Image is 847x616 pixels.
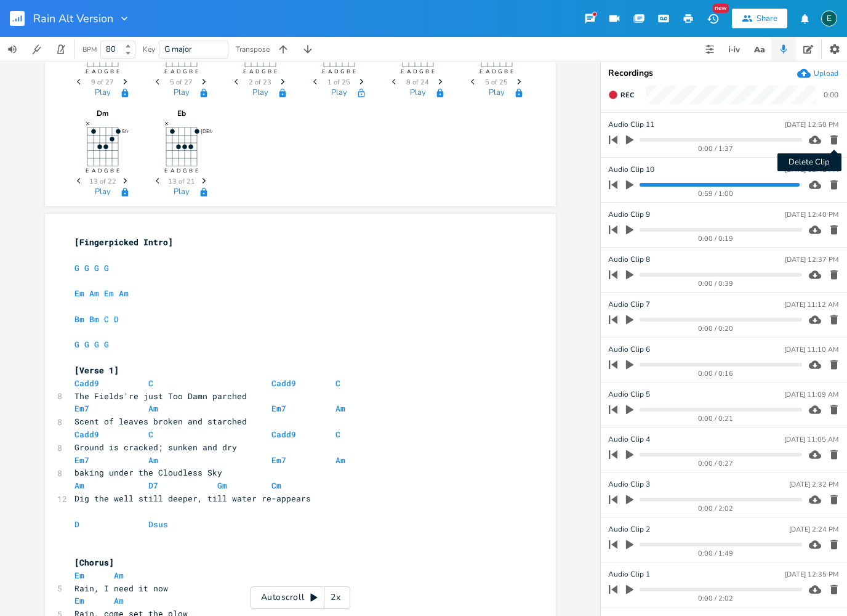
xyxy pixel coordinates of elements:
[188,68,192,75] text: B
[174,187,190,198] button: Play
[485,68,489,75] text: A
[271,378,296,389] span: Cadd9
[74,288,84,299] span: Em
[352,68,355,75] text: E
[84,262,89,274] span: G
[182,167,187,174] text: G
[148,429,153,440] span: C
[608,389,650,400] span: Audio Clip 5
[95,88,111,99] button: Play
[74,480,84,491] span: Am
[784,391,838,398] div: [DATE] 11:09 AM
[825,130,842,150] button: Delete Clip
[89,178,116,185] span: 13 of 22
[327,79,350,86] span: 1 of 25
[82,46,97,53] div: BPM
[114,595,124,606] span: Am
[74,262,79,274] span: G
[335,429,340,440] span: C
[74,557,114,568] span: [Chorus]
[170,167,174,174] text: A
[400,68,403,75] text: E
[784,346,838,353] div: [DATE] 11:10 AM
[74,391,247,402] span: The Fields're just Too Damn parched
[608,569,650,580] span: Audio Clip 1
[200,128,255,135] text: [DEMOGRAPHIC_DATA]
[608,344,650,355] span: Audio Clip 6
[789,526,838,533] div: [DATE] 2:24 PM
[321,68,324,75] text: E
[74,455,89,466] span: Em7
[271,480,281,491] span: Cm
[261,68,265,75] text: G
[608,254,650,265] span: Audio Clip 8
[249,79,271,86] span: 2 of 23
[164,68,167,75] text: E
[104,262,109,274] span: G
[86,118,90,128] text: ×
[119,288,129,299] span: Am
[789,481,838,488] div: [DATE] 2:32 PM
[797,67,838,80] button: Upload
[97,68,102,75] text: D
[273,68,276,75] text: E
[110,68,113,75] text: B
[608,209,650,221] span: Audio Clip 9
[104,314,109,325] span: C
[91,68,95,75] text: A
[74,583,168,594] span: Rain, I need it now
[84,339,89,350] span: G
[267,68,271,75] text: B
[479,68,482,75] text: E
[33,13,113,24] span: Rain Alt Version
[94,262,99,274] span: G
[164,44,192,55] span: G major
[485,79,508,86] span: 5 of 25
[236,46,270,53] div: Transpose
[700,7,725,30] button: New
[85,68,88,75] text: E
[148,378,153,389] span: C
[94,339,99,350] span: G
[785,256,838,263] div: [DATE] 12:37 PM
[608,164,654,176] span: Audio Clip 10
[255,68,259,75] text: D
[91,79,114,86] span: 9 of 27
[608,434,650,445] span: Audio Clip 4
[74,403,89,414] span: Em7
[151,110,212,117] div: Eb
[74,442,237,453] span: Ground is cracked; sunken and dry
[630,280,802,287] div: 0:00 / 0:39
[89,314,99,325] span: Bm
[72,110,134,117] div: Dm
[217,480,227,491] span: Gm
[95,187,111,198] button: Play
[195,167,198,174] text: E
[243,68,246,75] text: E
[182,68,187,75] text: G
[143,46,155,53] div: Key
[406,79,429,86] span: 8 of 24
[630,370,802,377] div: 0:00 / 0:16
[785,121,838,128] div: [DATE] 12:50 PM
[148,480,158,491] span: D7
[116,167,119,174] text: E
[114,570,124,581] span: Am
[821,10,837,26] div: easlakson
[74,493,311,504] span: Dig the well still deeper, till water re-appears
[608,524,650,535] span: Audio Clip 2
[97,167,102,174] text: D
[331,88,347,99] button: Play
[608,479,650,490] span: Audio Clip 3
[431,68,434,75] text: E
[91,167,95,174] text: A
[74,365,119,376] span: [Verse 1]
[608,119,654,131] span: Audio Clip 11
[335,455,345,466] span: Am
[148,519,168,530] span: Dsus
[74,467,222,478] span: baking under the Cloudless Sky
[504,68,507,75] text: B
[271,403,286,414] span: Em7
[103,167,108,174] text: G
[85,167,88,174] text: E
